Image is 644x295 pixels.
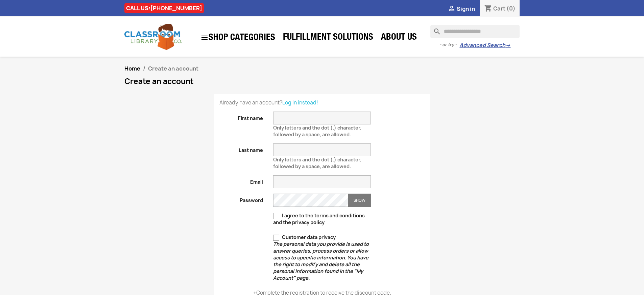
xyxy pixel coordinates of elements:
span: Cart [493,5,505,12]
img: Classroom Library Company [124,24,182,50]
input: Password input [273,194,348,207]
em: The personal data you provide is used to answer queries, process orders or allow access to specif... [273,241,369,281]
span: Only letters and the dot (.) character, followed by a space, are allowed. [273,154,361,170]
button: Show [348,194,371,207]
label: Email [214,175,268,185]
a: Fulfillment Solutions [280,31,377,45]
h1: Create an account [124,77,520,85]
p: Already have an account? [219,99,425,106]
label: Password [214,194,268,204]
a: Home [124,65,140,72]
a: SHOP CATEGORIES [197,30,279,45]
label: I agree to the terms and conditions and the privacy policy [273,212,371,226]
span: → [505,42,510,49]
span: Create an account [148,65,198,72]
i:  [448,5,456,13]
a: Advanced Search→ [459,42,510,49]
span: Only letters and the dot (.) character, followed by a space, are allowed. [273,122,361,138]
input: Search [430,25,520,38]
a: [PHONE_NUMBER] [150,4,202,12]
span: (0) [506,5,516,12]
i: shopping_cart [484,5,492,13]
label: Customer data privacy [273,234,371,281]
span: Sign in [457,5,475,13]
span: - or try - [439,41,459,48]
a:  Sign in [448,5,475,13]
label: First name [214,112,268,122]
a: About Us [378,31,420,45]
i:  [200,34,209,42]
a: Log in instead! [282,99,318,106]
i: search [430,25,438,33]
div: CALL US: [124,3,204,13]
label: Last name [214,143,268,154]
